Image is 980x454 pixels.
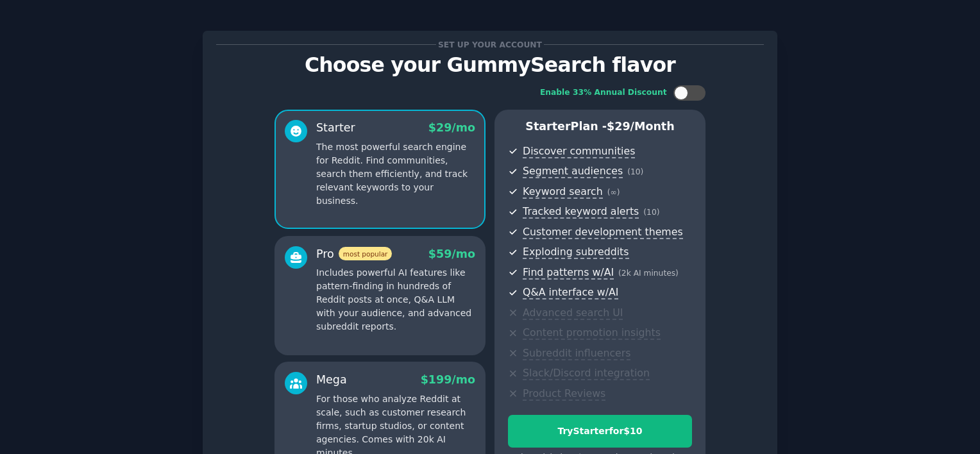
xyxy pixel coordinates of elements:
[523,205,639,219] span: Tracked keyword alerts
[316,266,475,333] p: Includes powerful AI features like pattern-finding in hundreds of Reddit posts at once, Q&A LLM w...
[523,246,629,259] span: Exploding subreddits
[508,119,692,135] p: Starter Plan -
[339,247,393,260] span: most popular
[540,87,667,99] div: Enable 33% Annual Discount
[421,373,475,386] span: $ 199 /mo
[436,38,545,51] span: Set up your account
[523,307,623,320] span: Advanced search UI
[523,367,650,380] span: Slack/Discord integration
[509,425,691,438] div: Try Starter for $10
[523,387,605,401] span: Product Reviews
[523,145,635,158] span: Discover communities
[607,188,620,197] span: ( ∞ )
[428,121,475,134] span: $ 29 /mo
[523,286,618,299] span: Q&A interface w/AI
[216,54,764,76] p: Choose your GummySearch flavor
[316,120,355,136] div: Starter
[618,269,679,278] span: ( 2k AI minutes )
[523,226,683,239] span: Customer development themes
[428,248,475,260] span: $ 59 /mo
[316,140,475,208] p: The most powerful search engine for Reddit. Find communities, search them efficiently, and track ...
[523,165,623,178] span: Segment audiences
[627,167,643,176] span: ( 10 )
[316,246,392,262] div: Pro
[523,185,603,199] span: Keyword search
[643,208,659,217] span: ( 10 )
[523,326,661,340] span: Content promotion insights
[508,415,692,448] button: TryStarterfor$10
[523,266,614,280] span: Find patterns w/AI
[607,120,675,133] span: $ 29 /month
[316,372,347,388] div: Mega
[523,347,630,360] span: Subreddit influencers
